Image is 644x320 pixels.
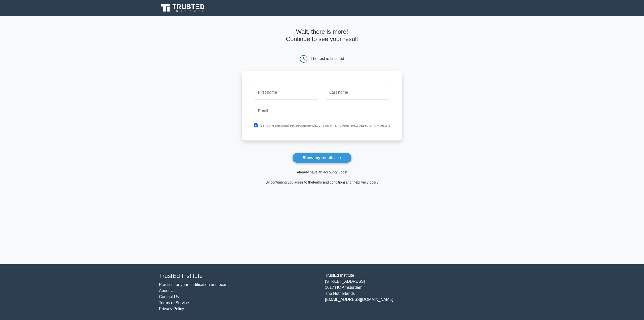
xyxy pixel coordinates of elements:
div: By continuing you agree to the and the [239,179,406,185]
div: TrustEd Institute [STREET_ADDRESS] 1017 HC Amsterdam The Netherlands [EMAIL_ADDRESS][DOMAIN_NAME] [322,272,488,312]
input: Email [254,104,390,118]
a: Already have an account? Login [297,170,347,174]
a: Privacy Policy [159,307,184,311]
a: About Us [159,289,176,293]
label: Send me personalized recommendations on what to learn next based on my results [260,123,390,127]
a: privacy policy [357,180,379,184]
input: First name [254,85,319,100]
button: Show my results [292,153,352,163]
div: The test is finished [311,56,344,61]
h4: TrustEd Institute [159,272,319,280]
a: Practice for your certification and exam [159,282,229,287]
h4: Wait, there is more! Continue to see your result [242,28,403,43]
a: terms and conditions [313,180,346,184]
input: Last name [325,85,390,100]
a: Contact Us [159,295,179,299]
a: Terms of Service [159,301,189,305]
